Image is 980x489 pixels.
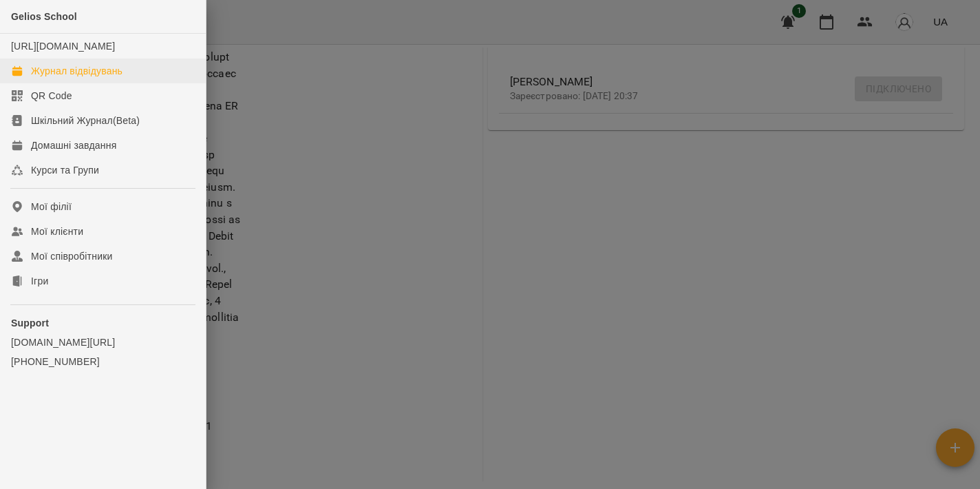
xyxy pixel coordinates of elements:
div: Журнал відвідувань [31,64,122,78]
div: Мої співробітники [31,249,113,263]
p: Support [11,316,195,330]
a: [PHONE_NUMBER] [11,355,195,368]
span: Gelios School [11,11,77,22]
div: Домашні завдання [31,138,116,152]
a: [URL][DOMAIN_NAME] [11,41,115,52]
div: QR Code [31,89,72,103]
div: Мої клієнти [31,225,83,238]
div: Курси та Групи [31,163,99,177]
a: [DOMAIN_NAME][URL] [11,335,195,349]
div: Ігри [31,274,48,288]
div: Шкільний Журнал(Beta) [31,114,140,127]
div: Мої філії [31,200,72,214]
